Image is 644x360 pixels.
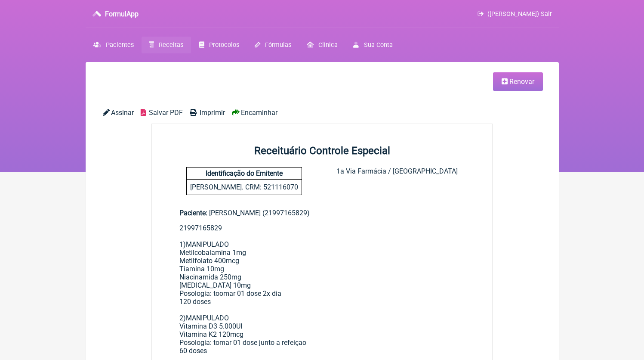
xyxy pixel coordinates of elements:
a: Salvar PDF [141,109,183,117]
span: Sua Conta [364,41,393,49]
h3: FormulApp [105,10,139,18]
span: Salvar PDF [149,109,183,117]
span: Protocolos [209,41,239,49]
span: Pacientes [106,41,134,49]
div: 1a Via Farmácia / [GEOGRAPHIC_DATA] [336,167,458,195]
span: Clínica [318,41,338,49]
a: ([PERSON_NAME]) Sair [478,10,552,18]
span: Paciente: [179,209,207,217]
a: Pacientes [86,37,142,53]
a: Clínica [299,37,345,53]
a: Protocolos [191,37,247,53]
p: [PERSON_NAME]. CRM: 521116070 [187,180,302,195]
span: ([PERSON_NAME]) Sair [487,10,552,18]
h2: Receituário Controle Especial [152,145,493,157]
a: Imprimir [190,109,225,117]
span: Receitas [159,41,183,49]
span: Assinar [111,109,134,117]
span: Fórmulas [265,41,291,49]
h4: Identificação do Emitente [187,168,302,180]
a: Encaminhar [232,109,277,117]
div: [PERSON_NAME] (21997165829) [179,209,465,217]
a: Fórmulas [247,37,299,53]
a: Renovar [493,72,543,91]
a: Assinar [103,109,134,117]
span: Renovar [509,78,534,86]
span: Encaminhar [241,109,277,117]
a: Sua Conta [345,37,400,53]
span: Imprimir [200,109,225,117]
a: Receitas [142,37,191,53]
